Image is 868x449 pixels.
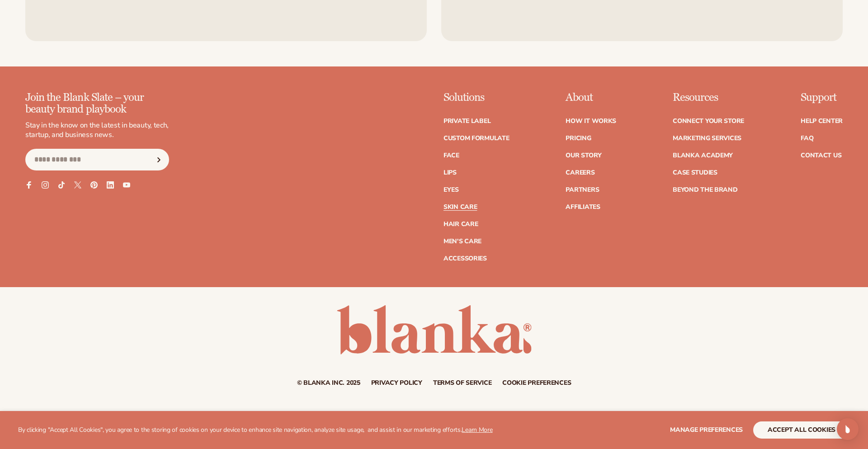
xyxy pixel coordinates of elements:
p: Resources [673,92,744,104]
a: Face [443,152,459,159]
span: Manage preferences [670,425,743,434]
a: Contact Us [801,152,841,159]
small: © Blanka Inc. 2025 [297,378,360,387]
a: Cookie preferences [502,380,571,386]
p: By clicking "Accept All Cookies", you agree to the storing of cookies on your device to enhance s... [18,426,493,434]
p: Stay in the know on the latest in beauty, tech, startup, and business news. [25,121,169,140]
a: FAQ [801,135,813,142]
p: Solutions [443,92,509,104]
a: Lips [443,170,457,176]
p: About [566,92,616,104]
a: Terms of service [433,380,492,386]
button: Subscribe [149,149,169,170]
a: Private label [443,118,491,124]
p: Join the Blank Slate – your beauty brand playbook [25,92,169,116]
a: Accessories [443,255,487,262]
p: Support [801,92,843,104]
a: Men's Care [443,238,481,245]
a: Hair Care [443,221,478,227]
a: Skin Care [443,204,477,210]
a: Partners [566,187,599,193]
a: Careers [566,170,594,176]
a: Eyes [443,187,459,193]
a: How It Works [566,118,616,124]
button: accept all cookies [753,421,850,439]
a: Learn More [462,425,492,434]
button: Manage preferences [670,421,743,439]
a: Help Center [801,118,843,124]
a: Our Story [566,152,601,159]
a: Connect your store [673,118,744,124]
a: Beyond the brand [673,187,738,193]
a: Case Studies [673,170,717,176]
a: Custom formulate [443,135,509,142]
div: Open Intercom Messenger [837,418,859,440]
a: Marketing services [673,135,741,142]
a: Blanka Academy [673,152,733,159]
a: Privacy policy [371,380,422,386]
a: Affiliates [566,204,600,210]
a: Pricing [566,135,591,142]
